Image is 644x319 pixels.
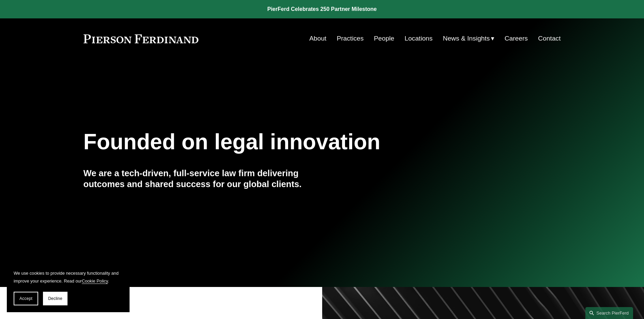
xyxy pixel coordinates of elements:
[84,130,481,154] h1: Founded on legal innovation
[505,32,528,45] a: Careers
[84,168,322,190] h4: We are a tech-driven, full-service law firm delivering outcomes and shared success for our global...
[374,32,394,45] a: People
[14,269,123,285] p: We use cookies to provide necessary functionality and improve your experience. Read our .
[337,32,364,45] a: Practices
[14,292,38,305] button: Accept
[43,292,68,305] button: Decline
[443,32,494,45] a: folder dropdown
[405,32,433,45] a: Locations
[538,32,560,45] a: Contact
[309,32,326,45] a: About
[19,296,32,301] span: Accept
[82,278,108,284] a: Cookie Policy
[7,262,130,312] section: Cookie banner
[48,296,62,301] span: Decline
[585,307,633,319] a: Search this site
[443,33,490,45] span: News & Insights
